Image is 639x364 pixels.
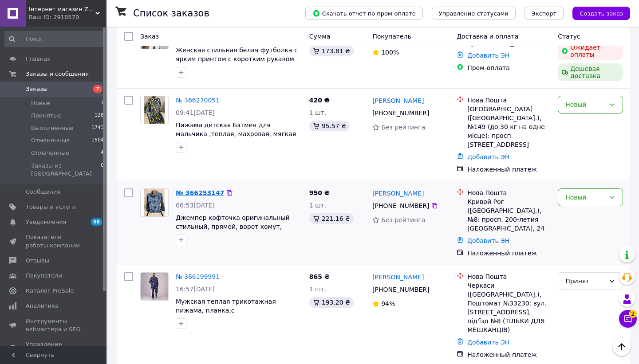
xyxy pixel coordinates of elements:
[26,257,49,265] span: Отзывы
[176,97,220,104] a: № 366270051
[29,5,95,13] span: Інтернет магазин Zheneva
[619,310,637,328] button: Чат с покупателем2
[309,286,327,293] span: 1 шт.
[312,9,416,17] span: Скачать отчет по пром-оплате
[381,49,399,56] span: 100%
[565,192,605,202] div: Новый
[176,121,296,146] a: Пижама детская Бэтмен для мальчика ,теплая, махровая, мягкая вельсофт, размеры 92,98,104,110
[565,276,605,286] div: Принят
[29,13,106,21] div: Ваш ID: 2918570
[95,112,104,120] span: 128
[525,7,564,20] button: Экспорт
[91,137,104,145] span: 1504
[467,96,551,105] div: Нова Пошта
[26,55,51,63] span: Главная
[133,8,209,19] h1: Список заказов
[467,105,551,149] div: [GEOGRAPHIC_DATA] ([GEOGRAPHIC_DATA].), №149 (до 30 кг на одне місце): просп. [STREET_ADDRESS]
[372,96,424,105] a: [PERSON_NAME]
[457,33,518,40] span: Доставка и оплата
[26,85,47,93] span: Заказы
[467,52,509,59] a: Добавить ЭН
[467,165,551,174] div: Наложенный платеж
[309,121,350,131] div: 95.57 ₴
[31,124,74,132] span: Выполненные
[4,31,105,47] input: Поиск
[381,124,425,131] span: Без рейтинга
[558,42,623,60] div: Ожидает оплаты
[140,96,169,124] a: Фото товару
[176,189,224,196] a: № 366253147
[93,85,102,93] span: 7
[31,137,70,145] span: Отмененные
[612,337,631,356] button: Наверх
[309,33,331,40] span: Сумма
[439,10,509,17] span: Управление статусами
[565,100,605,110] div: Новый
[140,188,169,217] a: Фото товару
[467,249,551,258] div: Наложенный платеж
[372,189,424,198] a: [PERSON_NAME]
[309,109,327,116] span: 1 шт.
[31,112,62,120] span: Принятые
[26,70,89,78] span: Заказы и сообщения
[140,33,159,40] span: Заказ
[305,7,423,20] button: Скачать отчет по пром-оплате
[26,287,74,295] span: Каталог ProSale
[372,33,411,40] span: Покупатель
[31,149,69,157] span: Оплаченные
[467,272,551,281] div: Нова Пошта
[101,162,104,178] span: 0
[176,273,220,280] a: № 366199991
[467,188,551,197] div: Нова Пошта
[467,197,551,233] div: Кривой Рог ([GEOGRAPHIC_DATA].), №8: просп. 200-летия [GEOGRAPHIC_DATA], 24
[144,189,165,216] img: Фото товару
[176,298,290,323] a: Мужская теплая трикотажная пижама, планка,с начесом,синяя,кофта штаны 56/58
[144,96,165,124] img: Фото товару
[141,273,168,300] img: Фото товару
[372,273,424,282] a: [PERSON_NAME]
[26,218,66,226] span: Уведомления
[26,341,82,356] span: Управление сайтом
[467,153,509,160] a: Добавить ЭН
[26,302,59,310] span: Аналитика
[309,213,354,224] div: 221.16 ₴
[532,10,556,17] span: Экспорт
[91,218,102,226] span: 56
[31,162,101,178] span: Заказы из [GEOGRAPHIC_DATA]
[372,110,429,117] span: [PHONE_NUMBER]
[26,272,62,280] span: Покупатели
[467,63,551,72] div: Пром-оплата
[381,300,395,307] span: 94%
[381,216,425,223] span: Без рейтинга
[176,47,298,71] a: Женская стильная белая футболка с ярким принтом с коротким рукавом на планке с воротником 52
[26,233,82,249] span: Показатели работы компании
[31,99,51,107] span: Новые
[176,286,215,293] span: 16:57[DATE]
[572,7,630,20] button: Создать заказ
[176,109,215,116] span: 09:41[DATE]
[564,9,630,16] a: Создать заказ
[432,7,516,20] button: Управление статусами
[309,46,354,56] div: 173.81 ₴
[26,188,60,196] span: Сообщения
[309,97,330,104] span: 420 ₴
[558,33,580,40] span: Статус
[372,286,429,293] span: [PHONE_NUMBER]
[580,10,623,17] span: Создать заказ
[101,149,104,157] span: 4
[176,214,290,239] a: Джемпер кофточка оригинальный стильный, прямой, ворот хомут, микровельвет
[176,202,215,209] span: 06:53[DATE]
[309,189,330,196] span: 950 ₴
[26,317,82,333] span: Инструменты вебмастера и SEO
[467,281,551,334] div: Черкаси ([GEOGRAPHIC_DATA].), Поштомат №33230: вул. [STREET_ADDRESS], під'їзд №8 (ТІЛЬКИ ДЛЯ МЕШК...
[558,63,623,81] div: Дешевая доставка
[309,202,327,209] span: 1 шт.
[101,99,104,107] span: 7
[309,297,354,308] div: 193.20 ₴
[629,310,637,318] span: 2
[467,237,509,244] a: Добавить ЭН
